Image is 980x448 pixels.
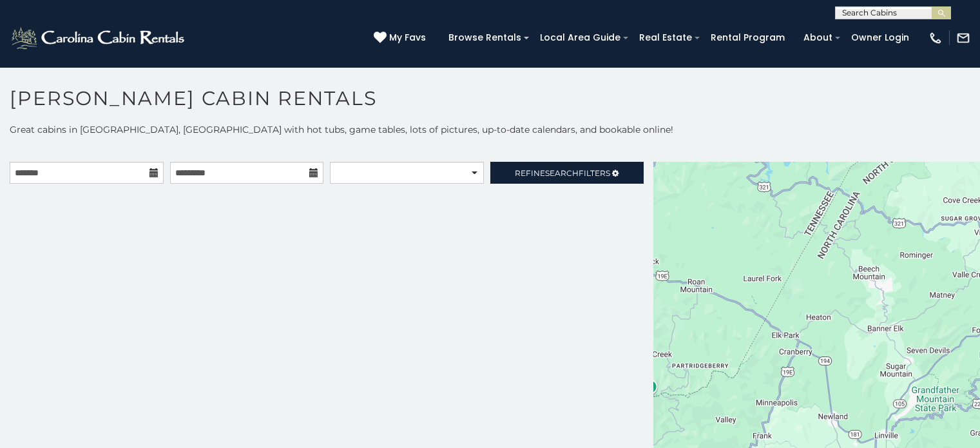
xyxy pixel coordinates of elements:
[545,168,579,178] span: Search
[797,28,839,48] a: About
[515,168,610,178] span: Refine Filters
[374,31,429,45] a: My Favs
[633,28,698,48] a: Real Estate
[928,31,943,45] img: phone-regular-white.png
[389,31,426,44] span: My Favs
[956,31,970,45] img: mail-regular-white.png
[845,28,916,48] a: Owner Login
[490,162,644,184] a: RefineSearchFilters
[10,25,188,51] img: White-1-2.png
[442,28,528,48] a: Browse Rentals
[704,28,791,48] a: Rental Program
[533,28,627,48] a: Local Area Guide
